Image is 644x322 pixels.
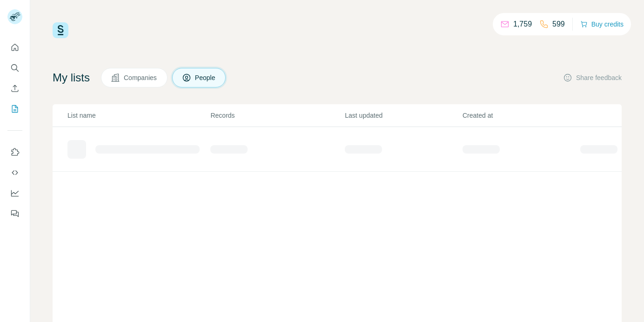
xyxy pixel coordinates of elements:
button: My lists [7,101,22,117]
button: Buy credits [580,18,624,31]
button: Quick start [7,39,22,56]
p: Created at [463,111,579,120]
p: Last updated [345,111,462,120]
button: Share feedback [563,73,622,82]
p: 1,759 [513,19,532,30]
button: Enrich CSV [7,80,22,97]
button: Feedback [7,205,22,222]
img: Surfe Logo [53,22,68,38]
span: People [195,73,216,82]
button: Use Surfe on LinkedIn [7,144,22,161]
p: 599 [552,19,565,30]
button: Search [7,60,22,76]
h4: My lists [53,70,90,85]
p: List name [67,111,209,120]
button: Dashboard [7,185,22,201]
button: Use Surfe API [7,164,22,181]
p: Records [210,111,344,120]
span: Companies [124,73,158,82]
